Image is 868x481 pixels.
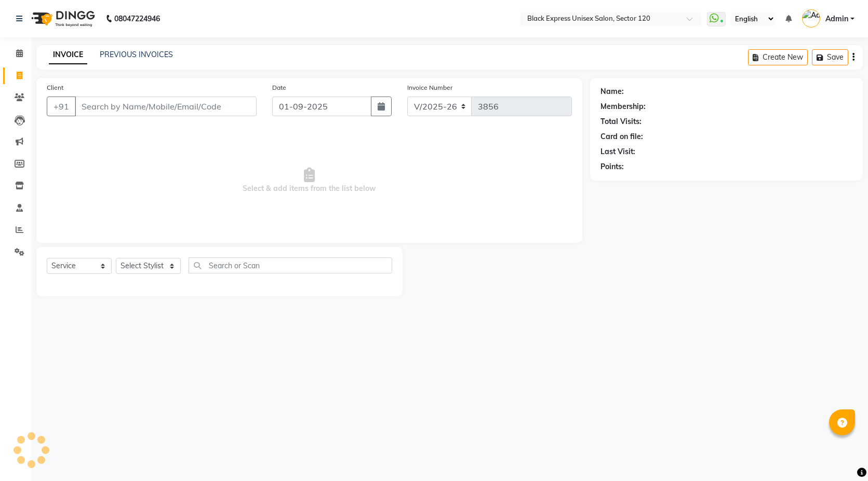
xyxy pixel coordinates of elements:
[600,86,624,97] div: Name:
[114,4,160,33] b: 08047224946
[407,83,452,92] label: Invoice Number
[272,83,286,92] label: Date
[600,116,642,127] div: Total Visits:
[600,161,624,172] div: Points:
[600,131,643,142] div: Card on file:
[600,101,646,112] div: Membership:
[47,97,76,116] button: +91
[49,46,87,64] a: INVOICE
[47,83,63,92] label: Client
[748,49,808,65] button: Create New
[100,50,173,59] a: PREVIOUS INVOICES
[26,4,98,33] img: logo
[75,97,257,116] input: Search by Name/Mobile/Email/Code
[825,13,848,24] span: Admin
[189,257,392,273] input: Search or Scan
[802,9,820,28] img: Admin
[47,129,572,232] span: Select & add items from the list below
[600,146,635,157] div: Last Visit:
[812,49,848,65] button: Save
